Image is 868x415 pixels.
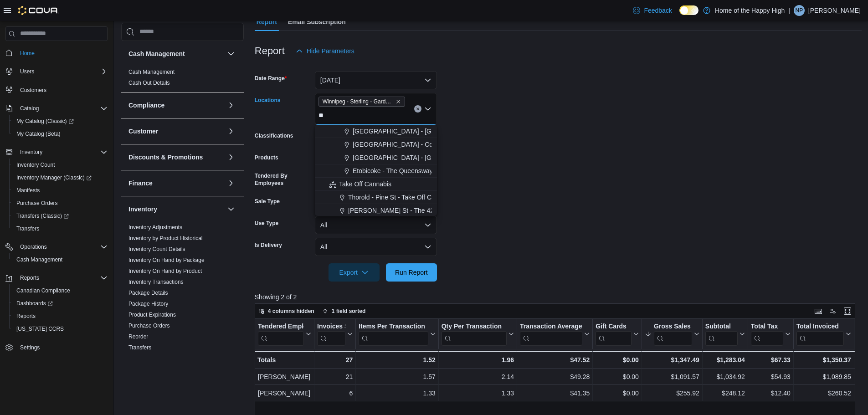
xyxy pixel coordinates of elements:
[258,322,311,345] button: Tendered Employee
[13,311,39,322] a: Reports
[16,342,108,353] span: Settings
[796,354,851,365] div: $1,350.37
[353,127,535,136] span: [GEOGRAPHIC_DATA] - [GEOGRAPHIC_DATA] - Fire & Flower
[13,285,108,296] span: Canadian Compliance
[16,325,64,333] span: [US_STATE] CCRS
[121,222,244,357] div: Inventory
[16,147,108,158] span: Inventory
[9,253,111,266] button: Cash Management
[16,272,108,283] span: Reports
[128,278,184,286] span: Inventory Transactions
[705,322,738,331] div: Subtotal
[128,69,175,75] a: Cash Management
[318,97,405,107] span: Winnipeg - Sterling - Garden Variety
[2,102,111,115] button: Catalog
[128,224,182,231] span: Inventory Adjustments
[255,75,287,82] label: Date Range
[128,49,185,58] h3: Cash Management
[121,67,244,92] div: Cash Management
[13,254,66,265] a: Cash Management
[128,300,168,307] span: Package History
[359,322,428,331] div: Items Per Transaction
[128,289,168,297] span: Package Details
[13,185,108,196] span: Manifests
[128,290,168,296] a: Package Details
[334,263,374,282] span: Export
[255,306,318,317] button: 4 columns hidden
[258,371,311,382] div: [PERSON_NAME]
[359,322,428,345] div: Items Per Transaction
[258,322,304,331] div: Tendered Employee
[13,198,108,209] span: Purchase Orders
[705,388,745,399] div: $248.12
[20,105,39,112] span: Catalog
[520,322,582,345] div: Transaction Average
[16,66,38,77] button: Users
[16,66,108,77] span: Users
[18,6,59,15] img: Cova
[395,99,401,104] button: Remove Winnipeg - Sterling - Garden Variety from selection in this group
[9,128,111,140] button: My Catalog (Beta)
[16,200,58,207] span: Purchase Orders
[13,172,108,183] span: Inventory Manager (Classic)
[255,241,282,249] label: Is Delivery
[359,388,436,399] div: 1.33
[16,313,36,320] span: Reports
[128,333,148,340] span: Reorder
[128,256,205,264] span: Inventory On Hand by Package
[255,172,311,187] label: Tendered By Employees
[257,354,311,365] div: Totals
[128,127,224,136] button: Customer
[2,83,111,97] button: Customers
[128,312,176,318] a: Product Expirations
[645,322,699,345] button: Gross Sales
[128,101,164,110] h3: Compliance
[796,322,844,345] div: Total Invoiced
[2,341,111,354] button: Settings
[13,210,108,221] span: Transfers (Classic)
[255,198,280,205] label: Sale Type
[794,5,805,16] div: Nikki Patel
[2,272,111,284] button: Reports
[13,311,108,322] span: Reports
[317,322,345,345] div: Invoices Sold
[258,322,304,345] div: Tendered Employee
[9,171,111,184] a: Inventory Manager (Classic)
[315,151,437,164] button: [GEOGRAPHIC_DATA] - [GEOGRAPHIC_DATA] - Fire & Flower
[292,42,358,60] button: Hide Parameters
[629,1,675,20] a: Feedback
[128,68,175,76] span: Cash Management
[16,161,55,169] span: Inventory Count
[332,307,366,315] span: 1 field sorted
[679,15,680,15] span: Dark Mode
[315,71,437,89] button: [DATE]
[20,87,46,94] span: Customers
[645,354,699,365] div: $1,347.49
[2,146,111,159] button: Inventory
[20,344,40,351] span: Settings
[808,5,861,16] p: [PERSON_NAME]
[9,184,111,197] button: Manifests
[268,307,314,315] span: 4 columns hidden
[315,125,437,297] div: Choose from the following options
[16,212,69,220] span: Transfers (Classic)
[307,46,354,56] span: Hide Parameters
[751,322,783,331] div: Total Tax
[359,354,436,365] div: 1.52
[128,235,203,242] span: Inventory by Product Historical
[317,354,353,365] div: 27
[226,204,236,215] button: Inventory
[255,220,278,227] label: Use Type
[679,5,699,15] input: Dark Mode
[13,298,56,309] a: Dashboards
[255,97,281,104] label: Locations
[16,241,51,252] button: Operations
[128,257,205,263] a: Inventory On Hand by Package
[128,323,170,329] a: Purchase Orders
[128,344,151,351] span: Transfers
[13,223,43,234] a: Transfers
[9,222,111,235] button: Transfers
[2,65,111,78] button: Users
[128,179,153,188] h3: Finance
[796,371,851,382] div: $1,089.85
